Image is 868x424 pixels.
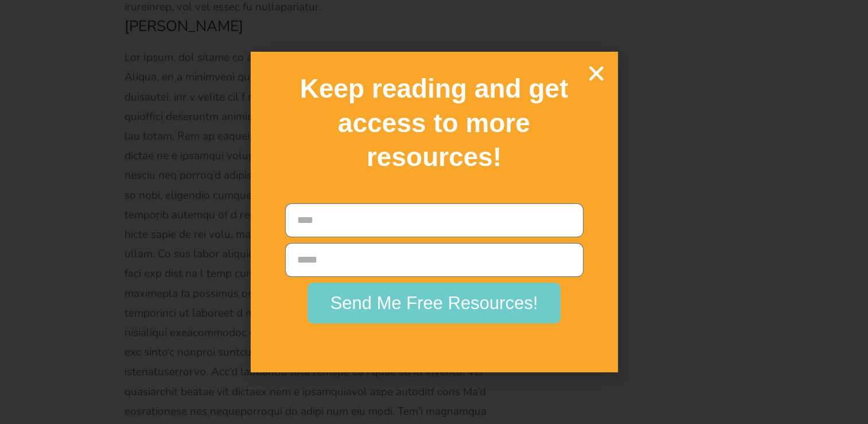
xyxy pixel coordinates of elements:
[271,72,598,175] h2: Keep reading and get access to more resources!
[586,63,606,83] a: Close
[330,294,538,312] span: Send Me Free Resources!
[285,203,583,329] form: New Form
[308,283,561,323] button: Send Me Free Resources!
[677,295,868,424] iframe: Chat Widget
